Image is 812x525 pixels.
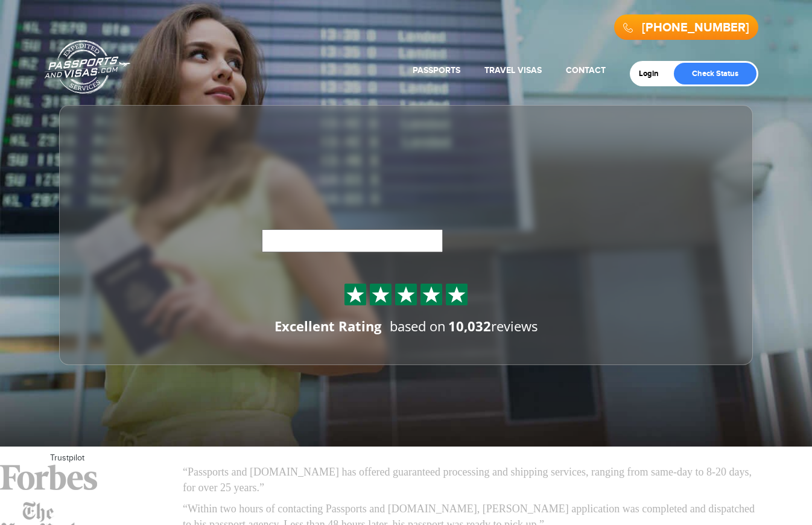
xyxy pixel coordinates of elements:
img: Sprite St [422,285,440,304]
a: Login [639,69,667,78]
a: Contact [566,65,606,75]
img: Sprite St [397,285,415,304]
img: Sprite St [448,285,466,304]
img: Sprite St [346,285,364,304]
img: Sprite St [372,285,390,304]
a: Check Status [674,63,756,84]
a: [PHONE_NUMBER] [642,21,749,35]
span: reviews [448,317,538,335]
a: Passports & [DOMAIN_NAME] [45,40,130,94]
span: based on [390,317,446,335]
p: “Passports and [DOMAIN_NAME] has offered guaranteed processing and shipping services, ranging fro... [183,465,762,495]
a: Passports [413,65,460,75]
a: Travel Visas [484,65,542,75]
div: Excellent Rating [274,317,381,336]
strong: 10,032 [448,317,491,335]
a: Trustpilot [50,453,84,463]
